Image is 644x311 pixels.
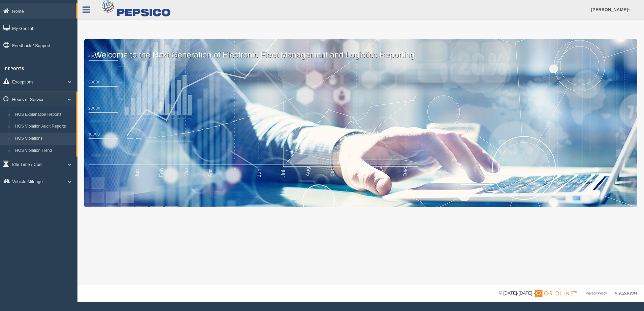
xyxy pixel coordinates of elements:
img: Gridline [535,290,573,297]
p: Welcome to the Next Generation of Electronic Fleet Management and Logistics Reporting [84,39,637,61]
div: © [DATE]-[DATE] - ™ [499,290,637,297]
a: HOS Explanation Reports [12,109,76,121]
span: v. 2025.6.2844 [615,291,637,295]
a: HOS Violation Trend [12,145,76,157]
a: Privacy Policy [586,291,607,295]
a: HOS Violations [12,133,76,145]
a: HOS Violation Audit Reports [12,120,76,133]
